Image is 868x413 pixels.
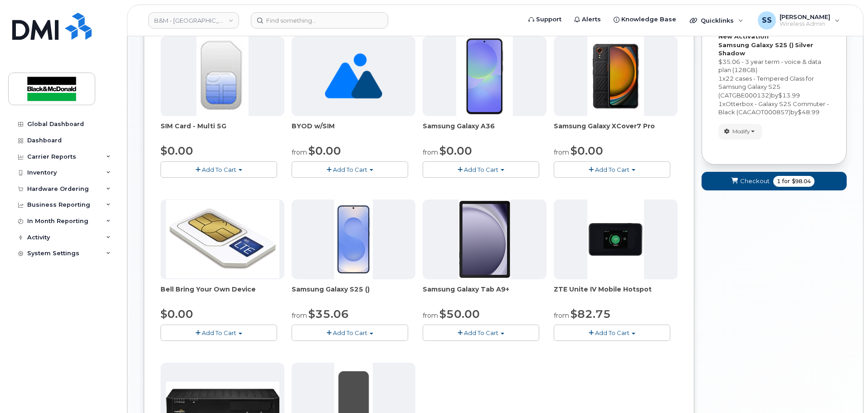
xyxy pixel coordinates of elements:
[423,148,438,156] small: from
[161,307,193,321] span: $0.00
[308,307,349,321] span: $35.06
[464,329,498,336] span: Add To Cart
[718,124,762,140] button: Modify
[439,307,480,321] span: $50.00
[792,177,811,185] span: $98.04
[718,100,830,117] div: x by
[718,75,722,82] span: 1
[568,10,607,29] a: Alerts
[423,161,539,177] button: Add To Cart
[780,20,830,28] span: Wireless Admin
[718,74,830,100] div: x by
[595,166,629,173] span: Add To Cart
[325,36,382,116] img: no_image_found-2caef05468ed5679b831cfe6fc140e25e0c280774317ffc20a367ab7fd17291e.png
[701,17,734,24] span: Quicklinks
[732,127,750,136] span: Modify
[423,121,546,140] div: Samsung Galaxy A36
[161,325,277,340] button: Add To Cart
[718,33,769,40] strong: New Activation
[762,15,772,26] span: SS
[423,285,546,303] div: Samsung Galaxy Tab A9+
[554,285,678,303] div: ZTE Unite IV Mobile Hotspot
[554,161,670,177] button: Add To Cart
[718,41,794,49] strong: Samsung Galaxy S25 ()
[464,166,498,173] span: Add To Cart
[621,15,676,24] span: Knowledge Base
[161,161,277,177] button: Add To Cart
[554,148,569,156] small: from
[571,307,611,321] span: $82.75
[292,161,408,177] button: Add To Cart
[161,144,193,157] span: $0.00
[718,100,829,116] span: Otterbox - Galaxy S25 Commuter - Black (CACAOT000857)
[308,144,341,157] span: $0.00
[292,311,307,320] small: from
[595,329,629,336] span: Add To Cart
[536,15,561,24] span: Support
[798,108,819,116] span: $48.99
[456,36,513,116] img: phone23886.JPG
[683,11,750,29] div: Quicklinks
[334,199,373,279] img: phone23817.JPG
[196,36,248,116] img: 00D627D4-43E9-49B7-A367-2C99342E128C.jpg
[423,311,438,320] small: from
[751,11,846,29] div: Samantha Shandera
[148,12,239,29] a: B&M - Alberta
[292,148,307,156] small: from
[333,329,367,336] span: Add To Cart
[740,177,770,185] span: Checkout
[780,13,830,20] span: [PERSON_NAME]
[166,200,279,278] img: phone23274.JPG
[554,311,569,320] small: from
[780,177,792,185] span: for
[582,15,601,24] span: Alerts
[587,36,644,116] img: phone23879.JPG
[161,285,284,303] div: Bell Bring Your Own Device
[161,121,284,140] div: SIM Card - Multi 5G
[718,100,722,107] span: 1
[202,329,236,336] span: Add To Cart
[292,325,408,340] button: Add To Cart
[458,199,511,279] img: phone23884.JPG
[292,285,415,303] div: Samsung Galaxy S25 ()
[777,177,780,185] span: 1
[522,10,568,29] a: Support
[292,121,415,140] div: BYOD w/SIM
[554,121,678,140] div: Samsung Galaxy XCover7 Pro
[587,199,644,279] img: phone23268.JPG
[423,325,539,340] button: Add To Cart
[718,75,814,99] span: 22 cases - Tempered Glass for Samsung Galaxy S25 (CATGBE000132)
[702,172,847,190] button: Checkout 1 for $98.04
[202,166,236,173] span: Add To Cart
[571,144,603,157] span: $0.00
[778,92,800,99] span: $13.99
[251,12,388,29] input: Find something...
[554,325,670,340] button: Add To Cart
[439,144,472,157] span: $0.00
[333,166,367,173] span: Add To Cart
[718,58,830,74] div: $35.06 - 3 year term - voice & data plan (128GB)
[607,10,683,29] a: Knowledge Base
